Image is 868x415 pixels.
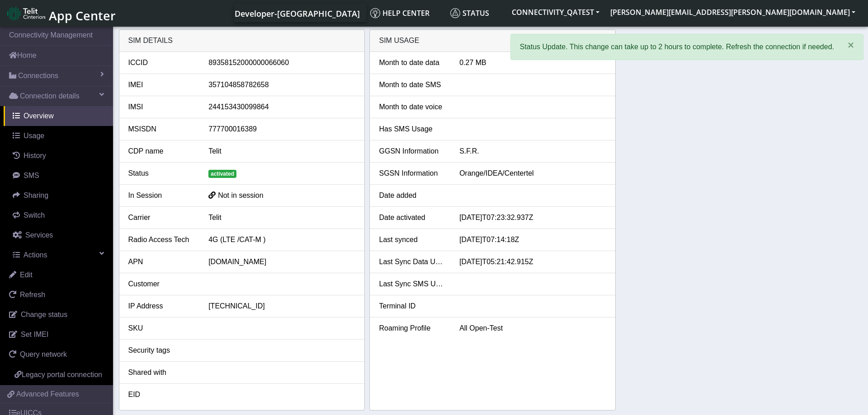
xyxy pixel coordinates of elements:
span: Actions [24,251,47,259]
span: Services [25,231,53,239]
span: Help center [370,8,429,18]
div: In Session [122,190,202,201]
button: [PERSON_NAME][EMAIL_ADDRESS][PERSON_NAME][DOMAIN_NAME] [605,4,861,20]
div: Telit [202,212,362,223]
div: S.F.R. [453,146,613,157]
div: SIM details [119,30,365,52]
div: CDP name [122,146,202,157]
div: 89358152000000066060 [202,57,362,68]
div: 357104858782658 [202,79,362,90]
div: Date activated [372,212,453,223]
div: IMSI [122,102,202,112]
div: GGSN Information [372,146,453,157]
a: History [4,146,113,166]
span: Not in session [218,191,264,199]
div: APN [122,256,202,267]
a: Actions [4,245,113,265]
div: EID [122,389,202,400]
a: Help center [367,4,447,22]
span: Query network [20,350,67,358]
div: Date added [372,190,453,201]
img: logo-telit-cinterion-gw-new.png [7,6,45,21]
span: Overview [24,112,54,120]
a: Overview [4,106,113,126]
div: Status [122,168,202,179]
div: [TECHNICAL_ID] [202,301,362,312]
div: Orange/IDEA/Centertel [453,168,613,179]
a: Status [447,4,506,22]
img: knowledge.svg [370,8,380,18]
span: Edit [20,271,33,279]
span: Connection details [20,91,80,102]
div: IMEI [122,79,202,90]
p: Status Update. This change can take up to 2 hours to complete. Refresh the connection if needed. [520,42,834,52]
div: Customer [122,279,202,289]
div: 4G (LTE /CAT-M ) [202,234,362,245]
span: Legacy portal connection [22,371,102,378]
img: status.svg [450,8,460,18]
a: Your current platform instance [234,4,359,22]
div: 244153430099864 [202,102,362,112]
div: [DOMAIN_NAME] [202,256,362,267]
a: Switch [4,205,113,225]
button: Close [839,34,863,56]
div: Last Sync SMS Usage [372,279,453,289]
div: 0.27 MB [453,57,613,68]
div: Has SMS Usage [372,124,453,135]
div: Month to date data [372,57,453,68]
div: IP Address [122,301,202,312]
div: Last Sync Data Usage [372,256,453,267]
div: Carrier [122,212,202,223]
span: Advanced Features [16,389,79,400]
span: App Center [49,7,116,24]
span: Set IMEI [21,331,48,338]
span: History [24,152,46,159]
span: SMS [24,172,39,179]
div: SKU [122,323,202,334]
div: All Open-Test [453,323,613,334]
div: [DATE]T05:21:42.915Z [453,256,613,267]
div: [DATE]T07:23:32.937Z [453,212,613,223]
div: Radio Access Tech [122,234,202,245]
span: activated [208,170,236,178]
div: Last synced [372,234,453,245]
a: Usage [4,126,113,146]
span: Connections [18,70,58,81]
a: Services [4,225,113,245]
span: Status [450,8,489,18]
div: Telit [202,146,362,157]
span: Developer-[GEOGRAPHIC_DATA] [235,8,360,19]
div: SGSN Information [372,168,453,179]
a: App Center [7,4,114,23]
div: Month to date SMS [372,79,453,90]
div: Terminal ID [372,301,453,312]
a: Sharing [4,186,113,205]
div: Shared with [122,367,202,378]
div: Roaming Profile [372,323,453,334]
div: MSISDN [122,124,202,135]
button: CONNECTIVITY_QATEST [506,4,605,20]
div: 777700016389 [202,124,362,135]
span: Sharing [24,191,48,199]
span: Change status [21,311,67,318]
div: [DATE]T07:14:18Z [453,234,613,245]
div: Month to date voice [372,102,453,112]
span: × [848,39,854,51]
span: Switch [24,211,45,219]
a: SMS [4,166,113,186]
div: SIM Usage [370,30,615,52]
div: ICCID [122,57,202,68]
span: Usage [24,132,44,140]
div: Security tags [122,345,202,356]
span: Refresh [20,291,45,298]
